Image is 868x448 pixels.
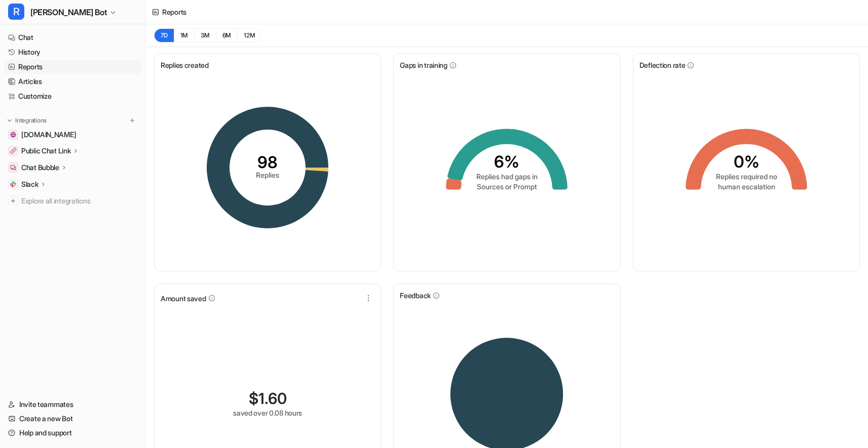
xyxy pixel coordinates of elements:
div: $ [249,389,287,408]
button: 6M [216,28,238,43]
a: getrella.com[DOMAIN_NAME] [4,128,141,142]
a: Create a new Bot [4,412,141,426]
span: Deflection rate [639,60,686,70]
a: Help and support [4,426,141,440]
div: saved over 0.08 hours [233,408,302,418]
button: Integrations [4,115,50,126]
img: expand menu [6,117,13,124]
img: explore all integrations [8,196,18,206]
a: History [4,45,141,59]
img: getrella.com [10,132,16,138]
p: Chat Bubble [21,162,59,173]
span: Amount saved [161,293,206,304]
a: Customize [4,89,141,103]
a: Invite teammates [4,397,141,412]
img: Slack [10,181,16,187]
button: 3M [194,28,216,43]
tspan: human escalation [718,182,775,191]
tspan: 6% [494,152,519,172]
tspan: 0% [733,152,759,172]
a: Articles [4,74,141,89]
a: Reports [4,60,141,74]
button: 1M [174,28,195,43]
a: Chat [4,30,141,45]
span: Replies created [161,60,209,70]
img: Public Chat Link [10,148,16,154]
span: [DOMAIN_NAME] [21,130,76,140]
p: Slack [21,179,39,189]
p: Public Chat Link [21,146,71,156]
span: Feedback [400,290,431,301]
span: 1.60 [258,389,287,408]
span: Gaps in training [400,60,447,70]
p: Integrations [15,116,47,125]
a: Explore all integrations [4,194,141,208]
button: 12M [237,28,261,43]
span: R [8,4,24,20]
img: Chat Bubble [10,165,16,171]
span: [PERSON_NAME] Bot [30,5,107,19]
tspan: Replies [256,171,279,179]
img: menu_add.svg [129,117,136,124]
tspan: Replies had gaps in [476,172,538,181]
tspan: Replies required no [715,172,777,181]
span: Explore all integrations [21,193,137,209]
div: Reports [162,7,186,17]
tspan: 98 [257,152,278,172]
tspan: Sources or Prompt [477,182,537,191]
button: 7D [154,28,174,43]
